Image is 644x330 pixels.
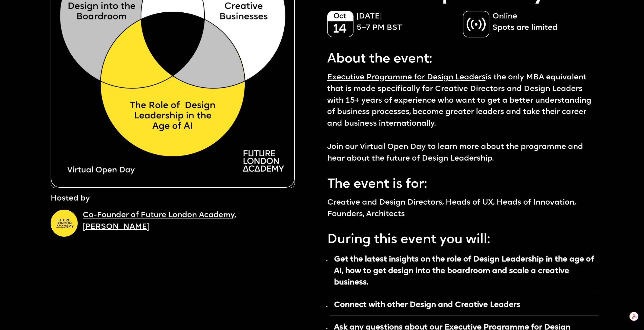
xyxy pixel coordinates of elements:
p: Hosted by [51,193,90,205]
p: is the only MBA equivalent that is made specifically for Creative Directors and Design Leaders wi... [327,72,599,165]
p: The event is for: [327,172,599,194]
strong: Connect with other Design and Creative Leaders [334,301,520,309]
p: Online Spots are limited [492,11,593,34]
p: [DATE] 5–7 PM BST [357,11,458,34]
a: Co-Founder of Future London Academy, [PERSON_NAME] [83,211,236,231]
img: A yellow circle with Future London Academy logo [51,210,78,237]
a: Executive Programme for Design Leaders [327,74,486,81]
p: During this event you will: [327,228,599,250]
p: About the event: [327,47,599,69]
p: Creative and Design Directors, Heads of UX, Heads of Innovation, Founders, Architects [327,197,599,220]
strong: Get the latest insights on the role of Design Leadership in the age of AI, how to get design into... [334,256,594,287]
